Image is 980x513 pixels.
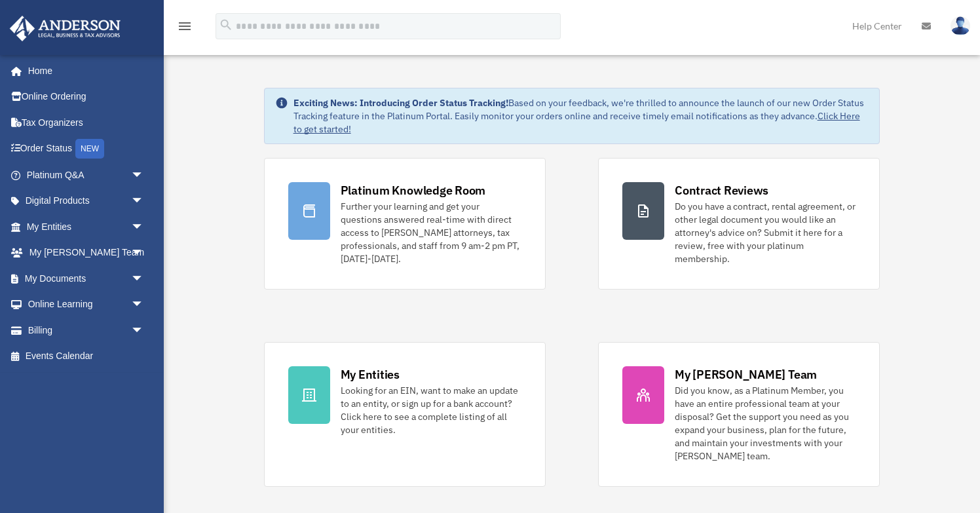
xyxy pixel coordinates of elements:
[9,162,164,188] a: Platinum Q&Aarrow_drop_down
[131,317,157,344] span: arrow_drop_down
[9,188,164,214] a: Digital Productsarrow_drop_down
[341,200,521,265] div: Further your learning and get your questions answered real-time with direct access to [PERSON_NAM...
[341,384,521,436] div: Looking for an EIN, want to make an update to an entity, or sign up for a bank account? Click her...
[9,292,164,318] a: Online Learningarrow_drop_down
[9,58,157,84] a: Home
[9,109,164,136] a: Tax Organizers
[131,214,157,240] span: arrow_drop_down
[264,342,546,487] a: My Entities Looking for an EIN, want to make an update to an entity, or sign up for a bank accoun...
[9,84,164,110] a: Online Ordering
[131,162,157,189] span: arrow_drop_down
[675,182,768,199] div: Contract Reviews
[341,366,400,383] div: My Entities
[131,265,157,292] span: arrow_drop_down
[9,265,164,292] a: My Documentsarrow_drop_down
[9,317,164,343] a: Billingarrow_drop_down
[341,182,486,199] div: Platinum Knowledge Room
[598,158,880,290] a: Contract Reviews Do you have a contract, rental agreement, or other legal document you would like...
[675,384,856,463] div: Did you know, as a Platinum Member, you have an entire professional team at your disposal? Get th...
[264,158,546,290] a: Platinum Knowledge Room Further your learning and get your questions answered real-time with dire...
[6,16,124,41] img: Anderson Advisors Platinum Portal
[675,200,856,265] div: Do you have a contract, rental agreement, or other legal document you would like an attorney's ad...
[177,23,193,34] a: menu
[293,97,508,109] strong: Exciting News: Introducing Order Status Tracking!
[951,16,970,35] img: User Pic
[9,240,164,266] a: My [PERSON_NAME] Teamarrow_drop_down
[131,188,157,215] span: arrow_drop_down
[131,292,157,318] span: arrow_drop_down
[675,366,817,383] div: My [PERSON_NAME] Team
[9,343,164,370] a: Events Calendar
[293,96,869,136] div: Based on your feedback, we're thrilled to announce the launch of our new Order Status Tracking fe...
[131,240,157,267] span: arrow_drop_down
[219,18,233,32] i: search
[9,214,164,240] a: My Entitiesarrow_drop_down
[9,136,164,162] a: Order StatusNEW
[598,342,880,487] a: My [PERSON_NAME] Team Did you know, as a Platinum Member, you have an entire professional team at...
[293,110,860,135] a: Click Here to get started!
[177,18,193,34] i: menu
[75,139,104,159] div: NEW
